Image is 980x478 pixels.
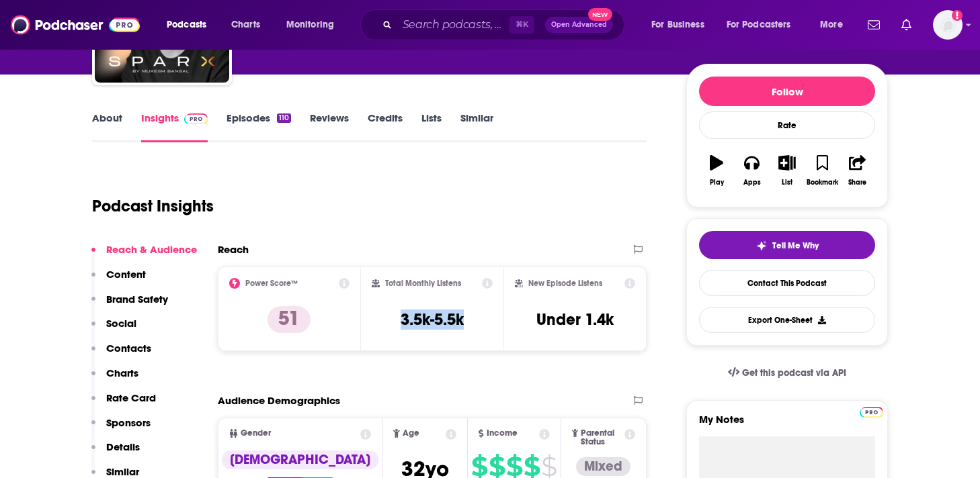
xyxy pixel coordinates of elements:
button: tell me why sparkleTell Me Why [699,231,875,259]
div: Search podcasts, credits, & more... [373,9,637,40]
span: $ [471,456,487,477]
p: Content [106,268,146,281]
button: open menu [811,14,860,36]
a: Contact This Podcast [699,270,875,296]
span: Monitoring [286,15,334,34]
a: Credits [368,111,403,142]
img: User Profile [933,10,963,40]
span: For Podcasters [727,15,791,34]
a: Episodes110 [227,111,291,142]
div: [DEMOGRAPHIC_DATA] [222,450,378,469]
button: Brand Safety [91,293,168,318]
span: Podcasts [167,15,206,34]
span: Logged in as hsmelter [933,10,963,40]
h1: Podcast Insights [92,196,214,216]
span: Gender [241,429,271,438]
a: About [92,111,122,142]
a: Reviews [310,111,349,142]
span: $ [506,456,522,477]
div: Bookmark [807,179,838,187]
input: Search podcasts, credits, & more... [397,14,509,36]
svg: Add a profile image [952,10,963,21]
p: Social [106,317,136,330]
label: My Notes [699,413,875,436]
button: Share [840,146,875,195]
button: Play [699,146,734,195]
div: List [782,179,792,187]
button: Open AdvancedNew [545,17,613,33]
img: Podchaser Pro [184,113,208,124]
p: Contacts [106,342,151,354]
button: Social [91,317,136,342]
button: Export One-Sheet [699,307,875,333]
span: $ [489,456,505,477]
button: open menu [277,14,352,36]
span: Get this podcast via API [742,367,846,379]
p: Similar [106,465,139,478]
p: Details [106,440,140,453]
span: More [820,15,843,34]
div: Share [848,179,866,187]
img: Podchaser Pro [860,407,883,418]
span: Charts [231,15,260,34]
p: Rate Card [106,391,156,404]
span: Open Advanced [551,21,607,28]
span: Parental Status [581,429,622,446]
button: open menu [157,14,224,36]
span: Age [403,429,419,438]
button: Reach & Audience [91,243,197,268]
button: Apps [734,146,769,195]
button: open menu [642,14,721,36]
h2: Total Monthly Listens [385,279,461,288]
img: Podchaser - Follow, Share and Rate Podcasts [11,12,140,38]
span: For Business [651,15,704,34]
a: Lists [421,111,442,142]
a: Pro website [860,405,883,418]
p: Brand Safety [106,293,168,305]
h2: Audience Demographics [218,394,340,407]
div: Rate [699,111,875,139]
span: $ [524,456,540,477]
button: List [770,146,805,195]
h3: 3.5k-5.5k [401,309,464,330]
p: Charts [106,367,138,379]
h2: Power Score™ [245,279,298,288]
button: Follow [699,77,875,106]
a: Similar [460,111,493,142]
button: Sponsors [91,416,151,441]
div: 110 [277,113,291,123]
span: ⌘ K [509,16,534,34]
button: Show profile menu [933,10,963,40]
p: Reach & Audience [106,243,197,256]
h2: New Episode Listens [528,279,602,288]
button: Rate Card [91,391,156,416]
a: Get this podcast via API [717,356,857,389]
div: Mixed [576,457,630,476]
h3: Under 1.4k [536,309,614,330]
span: New [588,8,612,21]
p: 51 [268,306,311,333]
button: Charts [91,367,138,391]
button: Details [91,440,140,465]
button: Contacts [91,342,151,367]
div: Apps [743,179,761,187]
a: Charts [222,14,268,36]
button: Content [91,268,146,293]
span: Income [487,429,518,438]
button: open menu [718,14,811,36]
a: Show notifications dropdown [896,13,917,36]
span: $ [541,456,557,477]
span: Tell Me Why [772,240,819,251]
img: tell me why sparkle [756,240,767,251]
h2: Reach [218,243,249,256]
a: Show notifications dropdown [862,13,885,36]
p: Sponsors [106,416,151,429]
div: Play [710,179,724,187]
button: Bookmark [805,146,840,195]
a: InsightsPodchaser Pro [141,111,208,142]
